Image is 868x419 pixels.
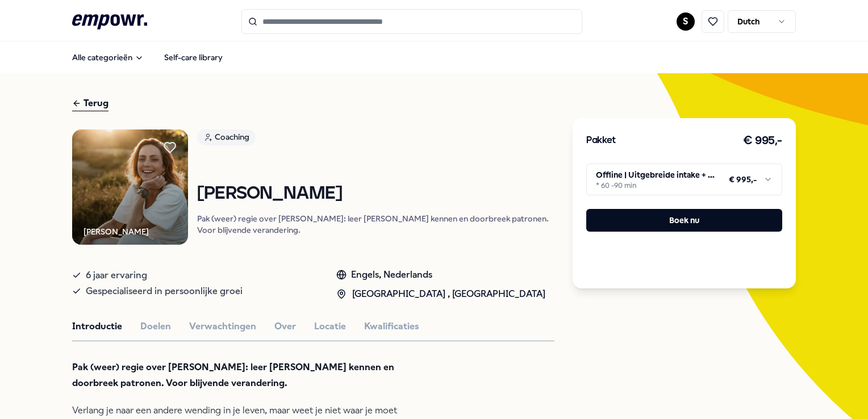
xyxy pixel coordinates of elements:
button: Alle categorieën [63,46,153,69]
button: S [677,12,695,31]
img: Product Image [72,129,188,245]
span: Gespecialiseerd in persoonlijke groei [86,283,243,299]
h3: Pakket [586,133,616,148]
h3: € 995,- [743,132,782,150]
strong: Pak (weer) regie over [PERSON_NAME]: leer [PERSON_NAME] kennen en doorbreek patronen. Voor blijve... [72,362,394,388]
h1: [PERSON_NAME] [197,184,554,204]
div: [GEOGRAPHIC_DATA] , [GEOGRAPHIC_DATA] [336,287,545,301]
button: Kwalificaties [364,319,419,334]
button: Boek nu [586,209,782,232]
a: Coaching [197,129,554,149]
p: Pak (weer) regie over [PERSON_NAME]: leer [PERSON_NAME] kennen en doorbreek patronen. Voor blijve... [197,213,554,236]
button: Introductie [72,319,122,334]
button: Locatie [314,319,346,334]
button: Over [274,319,296,334]
div: [PERSON_NAME] [84,225,149,238]
nav: Main [63,46,232,69]
span: 6 jaar ervaring [86,267,147,283]
input: Search for products, categories or subcategories [241,9,582,34]
div: Terug [72,96,108,111]
button: Verwachtingen [189,319,256,334]
a: Self-care library [155,46,232,69]
div: Engels, Nederlands [336,267,545,282]
div: Coaching [197,129,256,145]
button: Doelen [140,319,171,334]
